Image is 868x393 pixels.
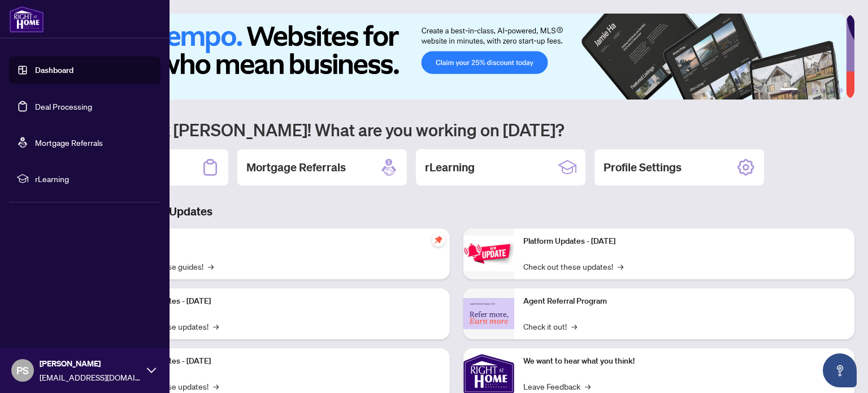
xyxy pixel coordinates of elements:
[35,137,103,148] a: Mortgage Referrals
[811,88,816,93] button: 3
[463,236,514,271] img: Platform Updates - June 23, 2025
[40,371,141,383] span: [EMAIL_ADDRESS][DOMAIN_NAME]
[208,260,214,273] span: →
[802,88,807,93] button: 2
[59,119,854,140] h1: Welcome back [PERSON_NAME]! What are you working on [DATE]?
[780,88,798,93] button: 1
[823,353,857,387] button: Open asap
[16,362,29,378] span: PS
[119,295,441,308] p: Platform Updates - [DATE]
[35,101,92,111] a: Deal Processing
[839,88,843,93] button: 6
[604,159,682,175] h2: Profile Settings
[523,235,845,248] p: Platform Updates - [DATE]
[59,204,854,219] h3: Brokerage & Industry Updates
[830,88,834,93] button: 5
[571,320,577,332] span: →
[35,65,73,75] a: Dashboard
[246,159,346,175] h2: Mortgage Referrals
[523,295,845,308] p: Agent Referral Program
[213,380,219,392] span: →
[119,355,441,368] p: Platform Updates - [DATE]
[821,88,825,93] button: 4
[463,298,514,329] img: Agent Referral Program
[425,159,475,175] h2: rLearning
[119,235,441,248] p: Self-Help
[618,260,623,273] span: →
[585,380,591,392] span: →
[9,6,44,33] img: logo
[523,320,577,332] a: Check it out!→
[523,380,591,392] a: Leave Feedback→
[213,320,219,332] span: →
[523,260,623,273] a: Check out these updates!→
[40,357,141,370] span: [PERSON_NAME]
[523,355,845,368] p: We want to hear what you think!
[59,14,846,100] img: Slide 0
[35,172,153,185] span: rLearning
[432,233,445,247] span: pushpin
